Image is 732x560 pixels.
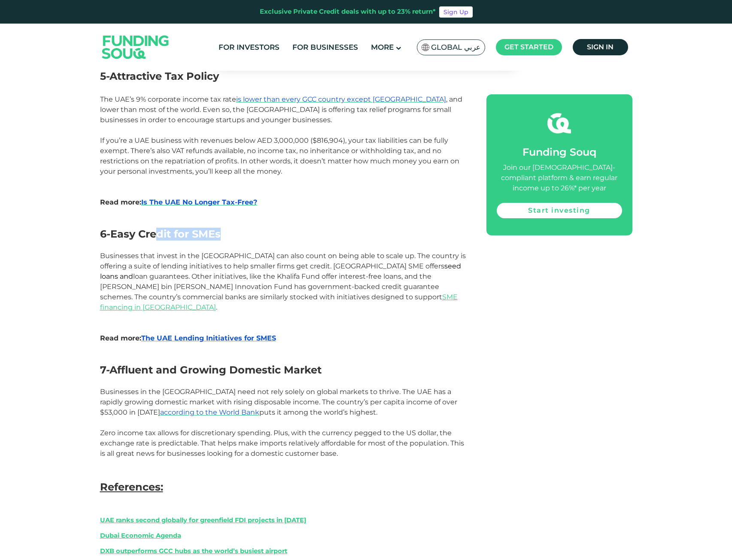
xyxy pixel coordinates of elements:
[547,111,571,135] img: fsicon
[160,408,259,416] a: according to the World Bank
[141,198,257,206] a: Is The UAE No Longer Tax-Free?
[587,43,614,51] span: Sign in
[422,44,429,51] img: SA Flag
[431,42,480,52] span: Global عربي
[100,252,466,311] span: Businesses that invest in the [GEOGRAPHIC_DATA] can also count on being able to scale up. The cou...
[290,40,360,54] a: For Businesses
[260,7,436,17] div: Exclusive Private Credit deals with up to 23% return*
[573,39,628,55] a: Sign in
[141,334,276,342] a: The UAE Lending Initiatives for SMES
[497,163,622,193] div: Join our [DEMOGRAPHIC_DATA]-compliant platform & earn regular income up to 26%* per year
[100,228,221,240] span: 6-Easy Credit for SMEs
[100,70,219,82] span: 5-Attractive Tax Policy
[100,334,141,342] span: Read more:
[100,364,322,376] span: 7-Affluent and Growing Domestic Market
[94,25,178,69] img: Logo
[100,481,163,493] span: References:
[439,6,473,18] a: Sign Up
[100,547,287,555] a: DXB outperforms GCC hubs as the world’s busiest airport
[371,43,394,51] span: More
[100,262,461,280] span: seed loans and
[497,203,622,218] a: Start investing
[504,43,553,51] span: Get started
[100,293,458,311] a: SME financing in [GEOGRAPHIC_DATA]
[100,388,464,458] span: Businesses in the [GEOGRAPHIC_DATA] need not rely solely on global markets to thrive. The UAE has...
[100,95,462,175] span: The UAE’s 9% corporate income tax rate , and lower than most of the world. Even so, the [GEOGRAPH...
[100,516,306,524] a: UAE ranks second globally for greenfield FDI projects in [DATE]
[100,532,181,539] a: Dubai Economic Agenda
[100,198,141,206] span: Read more:
[216,40,282,54] a: For Investors
[522,146,596,158] span: Funding Souq
[236,95,446,103] a: is lower than every GCC country except [GEOGRAPHIC_DATA]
